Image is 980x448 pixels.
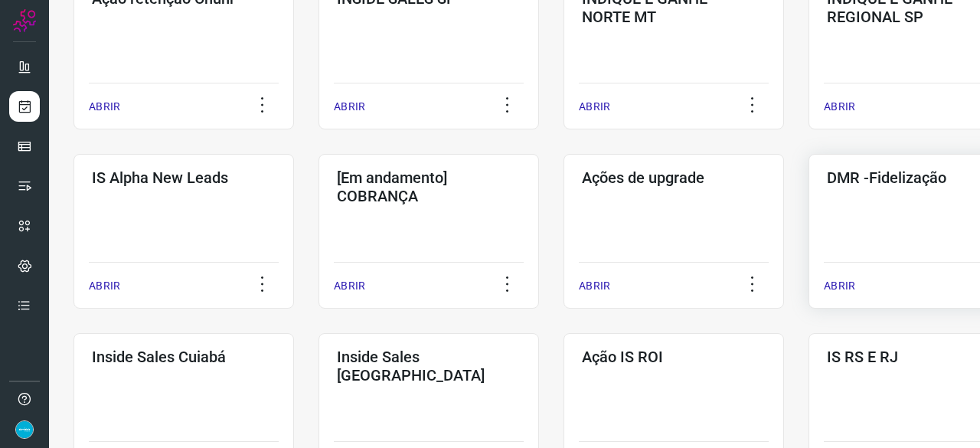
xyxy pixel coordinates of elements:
p: ABRIR [579,278,610,294]
p: ABRIR [89,278,120,294]
h3: Ação IS ROI [582,348,766,366]
p: ABRIR [824,99,855,115]
h3: [Em andamento] COBRANÇA [337,168,521,205]
h3: Inside Sales Cuiabá [92,348,276,366]
p: ABRIR [334,99,365,115]
p: ABRIR [579,99,610,115]
h3: Inside Sales [GEOGRAPHIC_DATA] [337,348,521,384]
p: ABRIR [824,278,855,294]
p: ABRIR [334,278,365,294]
h3: IS Alpha New Leads [92,168,276,187]
p: ABRIR [89,99,120,115]
img: 4352b08165ebb499c4ac5b335522ff74.png [15,420,34,439]
img: Logo [13,9,36,32]
h3: Ações de upgrade [582,168,766,187]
